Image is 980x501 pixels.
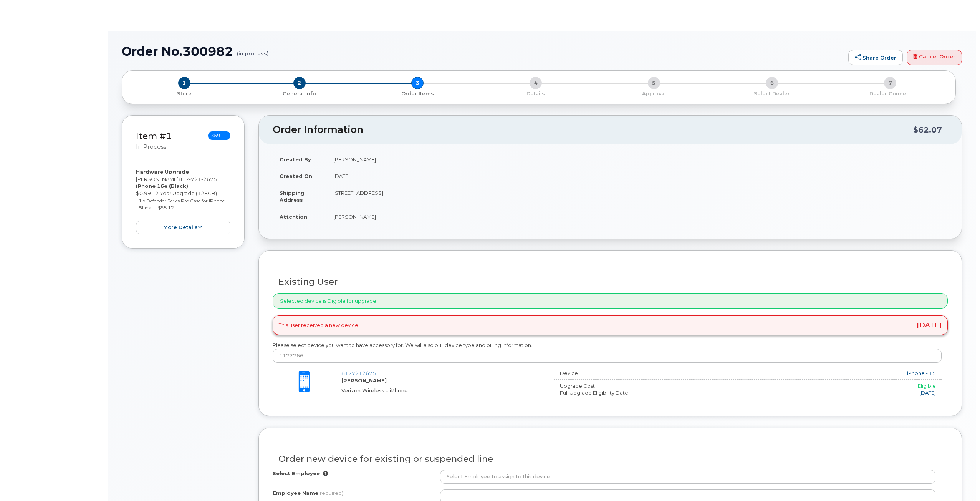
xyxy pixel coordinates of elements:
strong: Attention [280,214,307,220]
strong: Shipping Address [280,190,305,203]
label: Select Employee [273,470,320,477]
p: General Info [243,90,356,97]
div: $62.07 [913,123,942,137]
div: Device [554,370,716,377]
a: Item #1 [136,131,172,141]
a: 2 General Info [240,89,359,97]
span: 721 [189,176,201,182]
div: This user received a new device [273,315,948,335]
a: 1 Store [128,89,240,97]
input: Select Employee to assign to this device [440,470,936,484]
td: [PERSON_NAME] [326,208,948,225]
div: Full Upgrade Eligibility Date [554,389,716,396]
button: more details [136,221,230,235]
div: Verizon Wireless - iPhone [341,387,541,394]
small: (in process) [237,45,269,56]
strong: Hardware Upgrade [136,169,189,175]
div: iPhone - 15 [721,370,936,377]
small: in process [136,143,166,150]
span: 817 [179,176,217,182]
strong: Created On [280,173,312,179]
td: [PERSON_NAME] [326,151,948,168]
span: (required) [318,490,343,496]
span: 2675 [201,176,217,182]
p: Store [131,90,237,97]
h2: Order Information [273,124,913,135]
div: [PERSON_NAME] $0.99 - 2 Year Upgrade (128GB) [136,168,230,234]
div: Please select device you want to have accessory for. We will also pull device type and billing in... [273,342,948,363]
strong: Created By [280,156,311,163]
a: Cancel Order [907,50,962,65]
div: Selected device is Eligible for upgrade [273,293,948,309]
i: Selection will overwrite employee Name, Number, City and Business Units inputs [323,471,328,476]
td: [DATE] [326,168,948,184]
h3: Existing User [278,277,942,287]
div: [DATE] [721,389,936,396]
strong: [PERSON_NAME] [341,377,387,383]
span: 1 [178,77,190,89]
span: 2 [293,77,306,89]
div: Upgrade Cost [554,382,716,390]
small: 1 x Defender Series Pro Case for iPhone Black — $58.12 [139,198,225,211]
h3: Order new device for existing or suspended line [278,454,942,464]
label: Employee Name [273,489,343,497]
strong: iPhone 16e (Black) [136,183,188,189]
span: $59.11 [208,131,230,140]
td: [STREET_ADDRESS] [326,184,948,208]
h1: Order No.300982 [122,45,844,58]
span: [DATE] [917,322,942,328]
a: 8177212675 [341,370,376,376]
a: Share Order [848,50,903,65]
div: Eligible [721,382,936,390]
